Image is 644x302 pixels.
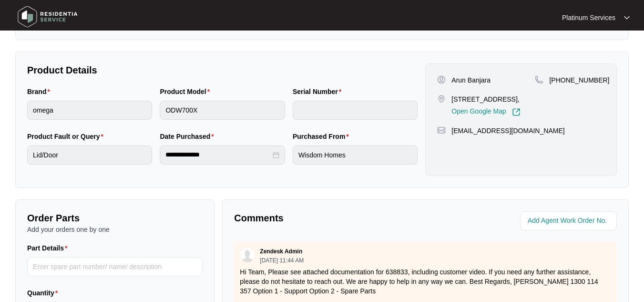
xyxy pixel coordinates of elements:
[528,215,611,227] input: Add Agent Work Order No.
[160,132,217,141] label: Date Purchased
[437,126,446,135] img: map-pin
[293,146,418,165] input: Purchased From
[624,15,630,20] img: dropdown arrow
[437,94,446,103] img: map-pin
[27,87,54,96] label: Brand
[27,146,152,165] input: Product Fault or Query
[451,75,491,85] p: Arun Banjara
[27,101,152,120] input: Brand
[549,75,609,85] p: [PHONE_NUMBER]
[160,101,285,120] input: Product Model
[27,243,72,253] label: Part Details
[562,13,615,22] p: Platinum Services
[240,267,611,296] p: Hi Team, Please see attached documentation for 638833, including customer video. If you need any ...
[535,75,543,84] img: map-pin
[160,87,214,96] label: Product Model
[451,126,564,135] p: [EMAIL_ADDRESS][DOMAIN_NAME]
[165,150,270,160] input: Date Purchased
[293,132,353,141] label: Purchased From
[512,108,521,116] img: Link-External
[27,132,107,141] label: Product Fault or Query
[27,288,61,298] label: Quantity
[451,94,520,104] p: [STREET_ADDRESS],
[293,101,418,120] input: Serial Number
[27,225,203,234] p: Add your orders one by one
[27,211,203,225] p: Order Parts
[260,258,304,263] p: [DATE] 11:44 AM
[27,257,203,276] input: Part Details
[260,248,302,255] p: Zendesk Admin
[14,2,81,31] img: residentia service logo
[27,63,418,77] p: Product Details
[293,87,345,96] label: Serial Number
[437,75,446,84] img: user-pin
[240,248,255,262] img: user.svg
[451,108,520,116] a: Open Google Map
[234,211,419,225] p: Comments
